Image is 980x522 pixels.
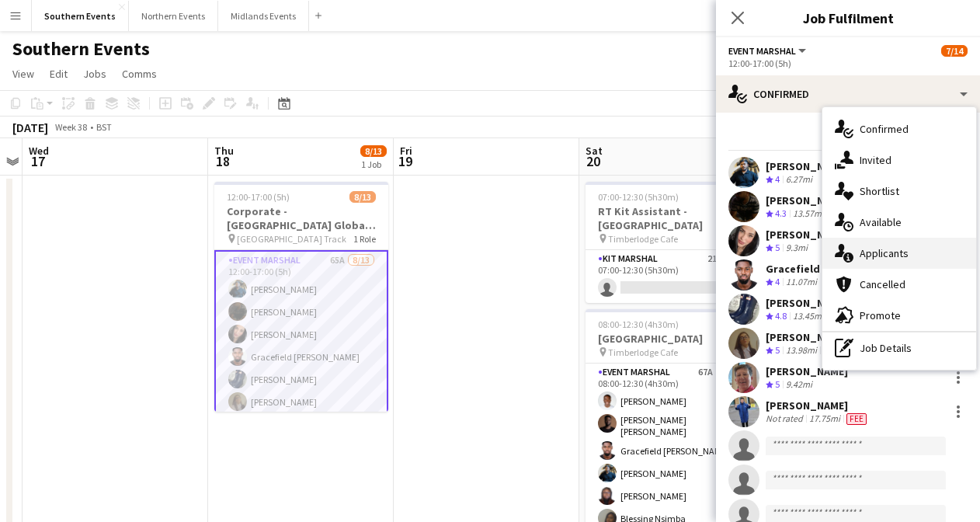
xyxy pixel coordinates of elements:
[822,144,976,176] div: Invited
[361,158,386,170] div: 1 Job
[227,191,290,203] span: 12:00-17:00 (5h)
[822,332,976,364] div: Job Details
[96,121,112,133] div: BST
[26,152,49,170] span: 17
[766,330,848,344] div: [PERSON_NAME]
[846,413,867,425] span: Fee
[783,344,820,357] div: 13.98mi
[586,250,759,303] app-card-role: Kit Marshal21A0/107:00-12:30 (5h30m)
[400,144,412,158] span: Fri
[12,37,150,61] h1: Southern Events
[586,332,759,346] h3: [GEOGRAPHIC_DATA]
[83,67,106,81] span: Jobs
[822,269,976,300] div: Cancelled
[822,238,976,269] div: Applicants
[783,378,815,391] div: 9.42mi
[50,67,68,81] span: Edit
[12,120,48,135] div: [DATE]
[783,242,811,255] div: 9.3mi
[766,228,848,242] div: [PERSON_NAME]
[806,412,843,425] div: 17.75mi
[608,346,678,358] span: Timberlodge Cafe
[766,412,806,425] div: Not rated
[12,67,34,81] span: View
[598,191,679,203] span: 07:00-12:30 (5h30m)
[775,207,787,219] span: 4.3
[583,152,603,170] span: 20
[349,191,376,203] span: 8/13
[122,67,157,81] span: Comms
[716,8,980,28] h3: Job Fulfilment
[43,64,74,84] a: Edit
[790,310,827,323] div: 13.45mi
[822,207,976,238] div: Available
[398,152,412,170] span: 19
[212,152,234,170] span: 18
[775,276,780,287] span: 4
[783,276,820,289] div: 11.07mi
[32,1,129,31] button: Southern Events
[766,262,905,276] div: Gracefield [PERSON_NAME]
[766,364,848,378] div: [PERSON_NAME]
[766,193,848,207] div: [PERSON_NAME]
[766,159,848,173] div: [PERSON_NAME]
[716,75,980,113] div: Confirmed
[822,300,976,331] div: Promote
[822,176,976,207] div: Shortlist
[598,318,679,330] span: 08:00-12:30 (4h30m)
[77,64,113,84] a: Jobs
[783,173,815,186] div: 6.27mi
[237,233,346,245] span: [GEOGRAPHIC_DATA] Track
[822,113,976,144] div: Confirmed
[214,182,388,412] app-job-card: 12:00-17:00 (5h)8/13Corporate - [GEOGRAPHIC_DATA] Global 5k [GEOGRAPHIC_DATA] Track1 RoleEvent Ma...
[728,45,808,57] button: Event Marshal
[843,412,870,425] div: Crew has different fees then in role
[51,121,90,133] span: Week 38
[214,144,234,158] span: Thu
[766,398,870,412] div: [PERSON_NAME]
[766,296,853,310] div: [PERSON_NAME]
[775,242,780,253] span: 5
[586,182,759,303] app-job-card: 07:00-12:30 (5h30m)0/1RT Kit Assistant - [GEOGRAPHIC_DATA] Timberlodge Cafe1 RoleKit Marshal21A0/...
[214,204,388,232] h3: Corporate - [GEOGRAPHIC_DATA] Global 5k
[218,1,309,31] button: Midlands Events
[728,45,796,57] span: Event Marshal
[6,64,40,84] a: View
[775,310,787,322] span: 4.8
[586,144,603,158] span: Sat
[608,233,678,245] span: Timberlodge Cafe
[353,233,376,245] span: 1 Role
[775,173,780,185] span: 4
[775,378,780,390] span: 5
[941,45,968,57] span: 7/14
[360,145,387,157] span: 8/13
[29,144,49,158] span: Wed
[775,344,780,356] span: 5
[790,207,827,221] div: 13.57mi
[728,57,968,69] div: 12:00-17:00 (5h)
[820,344,846,357] div: Crew has different fees then in role
[586,204,759,232] h3: RT Kit Assistant - [GEOGRAPHIC_DATA]
[129,1,218,31] button: Northern Events
[116,64,163,84] a: Comms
